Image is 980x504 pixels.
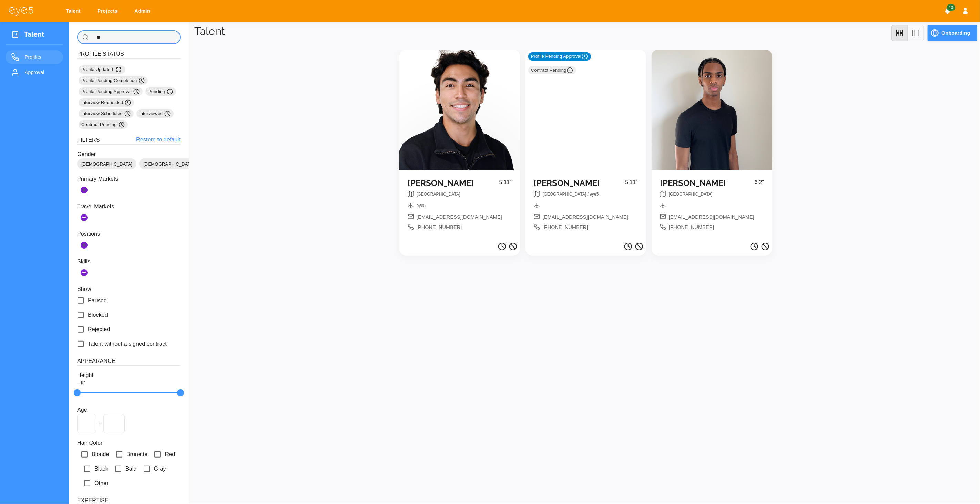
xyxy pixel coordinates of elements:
p: Hair Color [77,439,181,447]
a: Profiles [6,50,63,64]
span: [GEOGRAPHIC_DATA] [669,192,713,197]
a: Talent [61,5,88,18]
a: [PERSON_NAME]5’11”breadcrumbbreadcrumb[EMAIL_ADDRESS][DOMAIN_NAME][PHONE_NUMBER] [399,50,520,240]
div: Profile Pending Completion [79,76,148,85]
p: Skills [77,258,181,266]
button: Add Skills [77,266,91,280]
div: Interview Requested [79,98,134,107]
a: Restore to default [136,136,181,144]
a: Admin [130,5,157,18]
button: Notifications [941,5,954,17]
h5: [PERSON_NAME] [660,178,755,188]
nav: breadcrumb [669,191,713,200]
span: Contract Pending [531,67,573,74]
span: Other [94,479,109,487]
span: Gray [154,465,166,473]
img: eye5 [8,6,34,16]
nav: breadcrumb [417,202,426,211]
span: Blocked [88,311,108,319]
div: Interviewed [136,109,174,118]
nav: breadcrumb [417,191,460,200]
p: Primary Markets [77,175,181,183]
span: [PHONE_NUMBER] [543,224,588,231]
button: table [908,25,924,41]
button: grid [891,25,908,41]
p: Travel Markets [77,202,181,211]
p: - 8’ [77,379,181,388]
p: 5’11” [499,178,512,191]
span: eye5 [590,192,599,197]
span: [PHONE_NUMBER] [669,224,714,231]
span: Blonde [92,450,109,459]
span: Profile Updated [81,65,123,74]
span: Interview Scheduled [81,110,131,117]
span: Profile Pending Approval [531,53,588,60]
span: eye5 [417,203,426,208]
p: Age [77,406,181,414]
h5: [PERSON_NAME] [408,178,499,188]
a: Profile Pending Approval Contract Pending [PERSON_NAME]5’11”breadcrumb[EMAIL_ADDRESS][DOMAIN_NAME... [525,50,646,240]
nav: breadcrumb [543,191,599,200]
span: [PHONE_NUMBER] [417,224,462,231]
span: Paused [88,296,107,305]
button: Add Positions [77,238,91,252]
span: Profile Pending Completion [81,77,145,84]
span: [EMAIL_ADDRESS][DOMAIN_NAME] [417,213,502,221]
span: [DEMOGRAPHIC_DATA] [139,161,198,168]
h6: Filters [77,136,100,144]
p: 5’11” [625,178,638,191]
span: Approval [25,68,58,76]
span: [GEOGRAPHIC_DATA] [417,192,460,197]
span: [DEMOGRAPHIC_DATA] [77,161,136,168]
h3: Talent [24,30,44,41]
span: Brunette [126,450,148,459]
p: Show [77,285,181,293]
span: Contract Pending [81,121,125,128]
span: - [99,420,101,428]
div: Profile Updated [79,65,125,74]
span: Pending [148,88,173,95]
a: Approval [6,65,63,79]
span: Black [94,465,108,473]
h5: [PERSON_NAME] [534,178,625,188]
button: Onboarding [928,25,977,41]
span: Interview Requested [81,99,131,106]
h6: Appearance [77,357,181,366]
span: Rejected [88,325,110,334]
p: Gender [77,150,181,158]
button: Add Secondary Markets [77,211,91,224]
li: / [586,191,590,197]
div: [DEMOGRAPHIC_DATA] [139,158,198,169]
span: Profiles [25,53,58,61]
span: [EMAIL_ADDRESS][DOMAIN_NAME] [669,213,754,221]
p: Height [77,371,181,379]
span: Profile Pending Approval [81,88,140,95]
a: [PERSON_NAME]6’2”breadcrumb[EMAIL_ADDRESS][DOMAIN_NAME][PHONE_NUMBER] [652,50,772,240]
div: Pending [145,87,176,96]
span: [EMAIL_ADDRESS][DOMAIN_NAME] [543,213,628,221]
span: Bald [125,465,137,473]
div: Interview Scheduled [79,109,134,118]
span: 10 [947,4,955,11]
p: 6’2” [755,178,764,191]
span: Red [165,450,175,459]
span: Talent without a signed contract [88,340,167,348]
div: view [891,25,924,41]
button: Add Markets [77,183,91,197]
a: Projects [93,5,124,18]
div: [DEMOGRAPHIC_DATA] [77,158,136,169]
div: Contract Pending [79,120,128,129]
div: Profile Pending Approval [79,87,143,96]
p: Positions [77,230,181,238]
span: Interviewed [139,110,171,117]
h1: Talent [194,25,225,38]
span: [GEOGRAPHIC_DATA] [543,192,586,197]
h6: Profile Status [77,50,181,59]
